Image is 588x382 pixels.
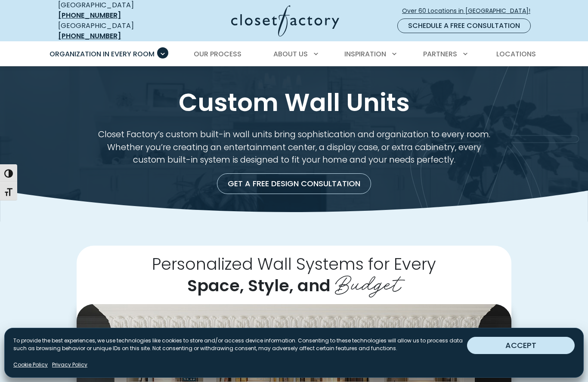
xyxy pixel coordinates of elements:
[13,337,467,352] p: To provide the best experiences, we use technologies like cookies to store and/or access device i...
[273,49,308,59] span: About Us
[97,128,491,166] p: Closet Factory’s custom built-in wall units bring sophistication and organization to every room. ...
[58,21,164,41] div: [GEOGRAPHIC_DATA]
[402,3,538,18] a: Over 60 Locations in [GEOGRAPHIC_DATA]!
[496,49,536,59] span: Locations
[344,49,386,59] span: Inspiration
[50,49,155,59] span: Organization in Every Room
[52,361,87,369] a: Privacy Policy
[217,173,371,194] a: Get a Free Design Consultation
[58,31,121,41] a: [PHONE_NUMBER]
[402,6,537,15] span: Over 60 Locations in [GEOGRAPHIC_DATA]!
[13,361,48,369] a: Cookie Policy
[335,265,401,298] span: Budget
[56,87,532,118] h1: Custom Wall Units
[194,49,241,59] span: Our Process
[397,18,531,33] a: Schedule a Free Consultation
[43,42,545,66] nav: Primary Menu
[152,253,436,275] span: Personalized Wall Systems for Every
[58,10,121,20] a: [PHONE_NUMBER]
[231,5,339,37] img: Closet Factory Logo
[467,337,575,354] button: ACCEPT
[187,274,331,297] span: Space, Style, and
[423,49,457,59] span: Partners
